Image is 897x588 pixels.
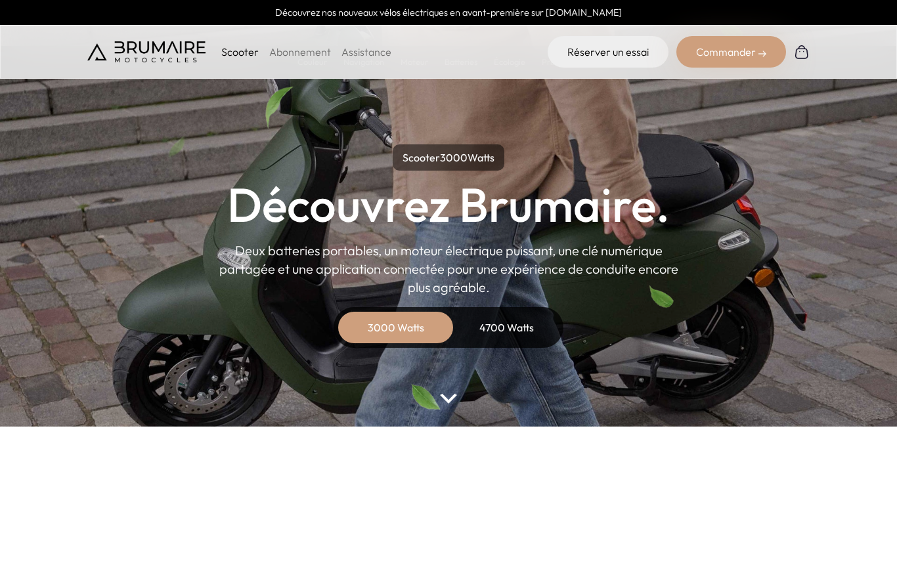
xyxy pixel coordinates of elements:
img: arrow-bottom.png [440,394,457,404]
p: Scooter [221,44,259,60]
div: Commander [676,36,786,68]
h1: Découvrez Brumaire. [227,181,670,228]
img: Panier [794,44,810,60]
div: 3000 Watts [343,312,448,343]
a: Réserver un essai [548,36,668,68]
img: right-arrow-2.png [758,50,766,58]
a: Abonnement [269,45,331,58]
span: 3000 [440,151,468,164]
img: Brumaire Motocycles [87,41,206,62]
p: Deux batteries portables, un moteur électrique puissant, une clé numérique partagée et une applic... [219,241,678,297]
p: Scooter Watts [393,144,504,171]
a: Assistance [341,45,391,58]
div: 4700 Watts [454,312,559,343]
